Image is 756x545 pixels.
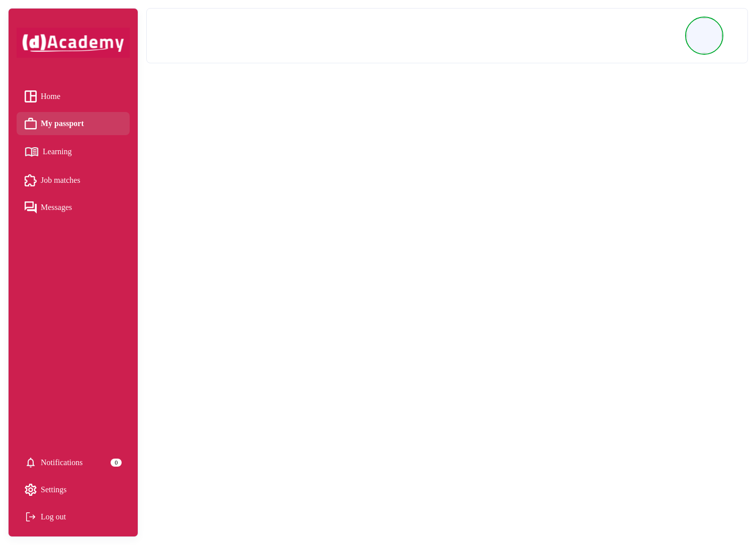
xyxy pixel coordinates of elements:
[25,143,122,161] a: Learning iconLearning
[25,143,39,161] img: Learning icon
[687,18,722,53] img: Profile
[25,200,122,215] a: Messages iconMessages
[17,28,130,57] img: dAcademy
[41,116,84,131] span: My passport
[25,174,37,186] img: Job matches icon
[41,200,72,215] span: Messages
[25,173,122,188] a: Job matches iconJob matches
[41,455,83,470] span: Notifications
[25,116,122,131] a: My passport iconMy passport
[41,482,67,497] span: Settings
[25,484,37,496] img: setting
[25,89,122,104] a: Home iconHome
[43,144,72,159] span: Learning
[25,201,37,213] img: Messages icon
[41,89,60,104] span: Home
[25,118,37,130] img: My passport icon
[25,90,37,102] img: Home icon
[25,511,37,523] img: Log out
[41,173,80,188] span: Job matches
[111,459,122,467] div: 0
[25,457,37,469] img: setting
[25,509,122,524] div: Log out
